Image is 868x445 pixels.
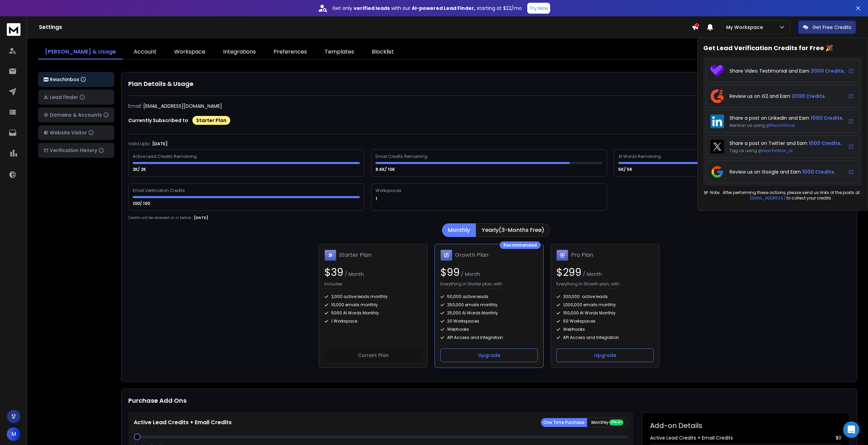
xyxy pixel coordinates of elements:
p: Try Now [529,5,548,12]
img: Pro Plan icon [556,250,568,261]
div: 20 Workspaces [440,318,538,324]
span: 1000 Credits [809,140,840,147]
div: Recommended [500,241,541,249]
div: 10,000 emails monthly [324,302,422,308]
p: Review us on G2 and Earn . [730,93,826,100]
span: 1000 Credits [802,168,834,175]
a: Blocklist [365,45,401,59]
span: $ 39 [324,265,343,280]
p: 100/ 100 [133,201,151,206]
p: Email: [128,103,142,109]
button: One Time Purchase [541,418,587,427]
h2: Get Lead Verification Credits for Free 🎉 [703,43,862,53]
p: 1 [376,196,378,202]
p: Everything in Growth plan, with [556,281,619,288]
p: My Workspace [726,24,766,31]
div: 1 Workspace [324,318,422,324]
button: Monthly [442,223,476,237]
button: M [7,427,20,441]
p: Tag us using [730,148,841,153]
div: AI Words Remaining [618,154,662,159]
div: 20% off [609,419,623,426]
div: Email Credits Remaining [376,154,428,159]
a: [PERSON_NAME] & Usage [38,45,123,59]
img: Starter Plan icon [324,250,336,261]
a: Integrations [216,45,263,59]
p: 8.6K/ 10K [376,167,396,172]
img: logo [7,23,20,36]
div: Webhooks [440,327,538,332]
div: 250,000 emails monthly [440,302,538,308]
p: Credits will be renewed on or before : [128,215,193,220]
button: Website Visitor [38,125,114,140]
div: Workspaces [376,188,402,193]
p: Get only with our starting at $22/mo [332,5,522,12]
div: 5000 AI Words Monthly [324,310,422,316]
div: 1,000,000 emails monthly [556,302,654,308]
h1: Starter Plan [339,251,371,259]
img: Growth Plan icon [440,250,452,261]
button: ReachInbox [38,72,114,87]
div: Email Verification Credits [133,188,186,193]
span: $ 299 [556,265,582,280]
p: After performing these actions, please send us links of the posts at to collect your credits . [720,190,862,201]
div: 2,000 active leads monthly [324,294,422,299]
p: Get Free Credits [812,24,851,31]
button: Yearly(3-Months Free) [476,223,550,237]
p: Everything in Starter plan, with [440,281,502,288]
a: Preferences [267,45,314,59]
button: Lead Finder [38,90,114,105]
p: Includes [324,281,342,288]
button: Try Now [527,3,550,14]
a: Templates [318,45,361,59]
a: Share a post on Twitter and Earn 1000 Credits.Tag us using @reachinbox_ai [706,135,859,158]
span: Active Lead Credits + Email Credits [650,434,733,441]
p: [DATE] [152,141,167,147]
p: Share a post on Linkedin and Earn . [730,115,843,121]
strong: verified leads [354,5,390,12]
a: Share Video Testimonial and Earn 2000 Credits. [706,60,859,82]
span: / Month [582,271,602,278]
p: Mention us using [730,123,843,128]
a: Account [127,45,163,59]
h1: Purchase Add Ons [128,396,187,405]
div: 200,000 active leads [556,294,654,299]
div: Open Intercom Messenger [843,421,859,438]
button: Monthly 20% off [587,418,628,427]
h1: Settings [39,23,692,31]
span: Note: [703,190,720,195]
a: Share a post on Linkedin and Earn 1000 Credits.Mention us using @ReachInbox [706,110,859,133]
div: API Access and Integration [440,335,538,340]
h1: Growth Plan [455,251,488,259]
h2: Add-on Details [650,421,841,430]
span: / Month [460,271,480,278]
div: 25,000 AI Words Monthly [440,310,538,316]
span: / Month [343,271,364,278]
button: Get Free Credits [798,20,856,34]
div: Starter Plan [192,116,230,125]
p: Share a post on Twitter and Earn . [730,140,841,147]
p: [DATE] [194,215,208,221]
button: Upgrade [556,348,654,362]
img: logo [44,77,48,82]
button: Domains & Accounts [38,107,114,122]
a: Review us on Google and Earn 1000 Credits. [706,161,859,183]
p: Active Lead Credits + Email Credits [134,418,232,427]
div: 50 Workspaces [556,318,654,324]
div: 50,000 active leads [440,294,538,299]
p: [EMAIL_ADDRESS][DOMAIN_NAME] [143,103,222,109]
span: @reachinbox_ai [758,148,793,153]
span: $ 0 [836,434,841,441]
button: Upgrade [440,348,538,362]
p: 2K/ 2K [133,167,147,172]
a: Workspace [167,45,212,59]
h1: Pro Plan [571,251,593,259]
p: Valid Upto: [128,141,151,147]
div: Active Lead Credits Remaining [133,154,198,159]
div: 150,000 AI Words Monthly [556,310,654,316]
div: API Access and Integration [556,335,654,340]
a: Review us on G2 and Earn 2000 Credits. [706,85,859,107]
p: 5K/ 5K [618,167,633,172]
